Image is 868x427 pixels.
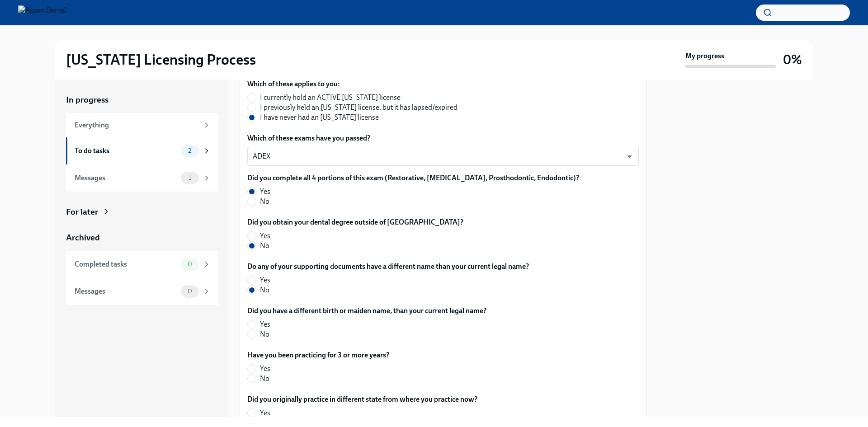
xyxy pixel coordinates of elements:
a: For later [66,206,218,218]
span: I currently hold an ACTIVE [US_STATE] license [260,93,401,103]
span: No [260,329,269,339]
span: Yes [260,187,270,197]
label: Which of these exams have you passed? [247,133,639,143]
div: Completed tasks [75,259,177,269]
a: Messages0 [66,278,218,305]
div: To do tasks [75,146,177,156]
label: Do any of your supporting documents have a different name than your current legal name? [247,262,529,272]
span: Yes [260,319,270,329]
span: No [260,285,269,295]
span: I previously held an [US_STATE] license, but it has lapsed/expired [260,103,458,113]
a: Messages1 [66,164,218,192]
span: No [260,197,269,206]
span: 1 [183,174,197,181]
div: Messages [75,286,177,296]
span: Yes [260,408,270,418]
span: 2 [183,147,197,154]
h2: [US_STATE] Licensing Process [66,51,256,69]
a: To do tasks2 [66,137,218,164]
span: 0 [182,288,198,295]
div: Everything [75,120,199,130]
div: Messages [75,173,177,183]
strong: My progress [685,51,724,61]
div: ADEX [247,147,639,166]
img: Aspen Dental [18,5,66,20]
span: No [260,241,269,251]
label: Did you obtain your dental degree outside of [GEOGRAPHIC_DATA]? [247,217,463,227]
label: Did you originally practice in different state from where you practice now? [247,394,477,404]
a: In progress [66,94,218,106]
label: Did you complete all 4 portions of this exam (Restorative, [MEDICAL_DATA], Prosthodontic, Endodon... [247,173,579,183]
label: Did you have a different birth or maiden name, than your current legal name? [247,306,486,316]
span: Yes [260,275,270,285]
a: Archived [66,232,218,244]
label: Which of these applies to you: [247,79,465,89]
label: Have you been practicing for 3 or more years? [247,350,389,360]
div: For later [66,206,98,218]
h3: 0% [783,52,802,68]
span: Yes [260,364,270,374]
a: Completed tasks0 [66,251,218,278]
span: 0 [182,261,198,267]
span: Yes [260,231,270,241]
a: Everything [66,113,218,137]
span: I have never had an [US_STATE] license [260,113,379,122]
span: No [260,374,269,384]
